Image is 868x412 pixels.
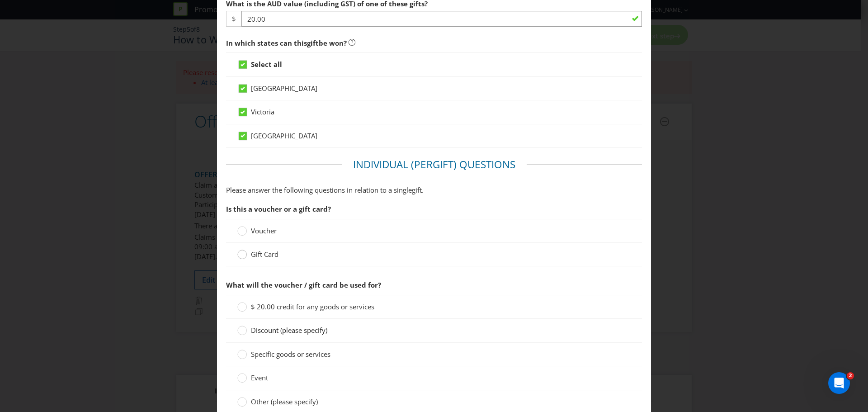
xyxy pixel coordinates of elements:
[251,397,318,406] span: Other (please specify)
[251,373,268,382] span: Event
[353,157,433,171] span: Individual (Per
[226,185,412,194] span: Please answer the following questions in relation to a single
[251,250,278,259] span: Gift Card
[241,11,642,27] input: e.g. 100
[280,38,307,47] span: can this
[847,372,854,379] span: 2
[251,107,274,116] span: Victoria
[226,204,331,213] span: Is this a voucher or a gift card?
[226,280,381,289] span: What will the voucher / gift card be used for?
[412,185,422,194] span: gift
[422,185,424,194] span: .
[251,350,330,359] span: Specific goods or services
[828,372,850,394] iframe: Intercom live chat
[251,131,317,140] span: [GEOGRAPHIC_DATA]
[226,38,278,47] span: In which states
[319,38,347,47] span: be won?
[251,226,277,235] span: Voucher
[453,157,515,171] span: ) Questions
[251,302,374,311] span: $ 20.00 credit for any goods or services
[251,60,282,69] strong: Select all
[251,84,317,93] span: [GEOGRAPHIC_DATA]
[251,326,327,335] span: Discount (please specify)
[307,38,319,47] span: gift
[226,11,241,27] span: $
[433,157,453,171] span: Gift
